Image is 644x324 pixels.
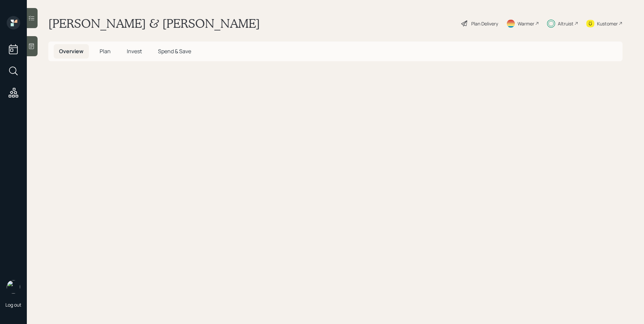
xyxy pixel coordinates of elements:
[558,20,574,27] div: Altruist
[7,280,20,294] img: james-distasi-headshot.png
[518,20,534,27] div: Warmer
[127,48,142,55] span: Invest
[597,20,618,27] div: Kustomer
[100,48,111,55] span: Plan
[5,302,21,308] div: Log out
[59,48,84,55] span: Overview
[48,16,260,31] h1: [PERSON_NAME] & [PERSON_NAME]
[158,48,191,55] span: Spend & Save
[471,20,498,27] div: Plan Delivery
